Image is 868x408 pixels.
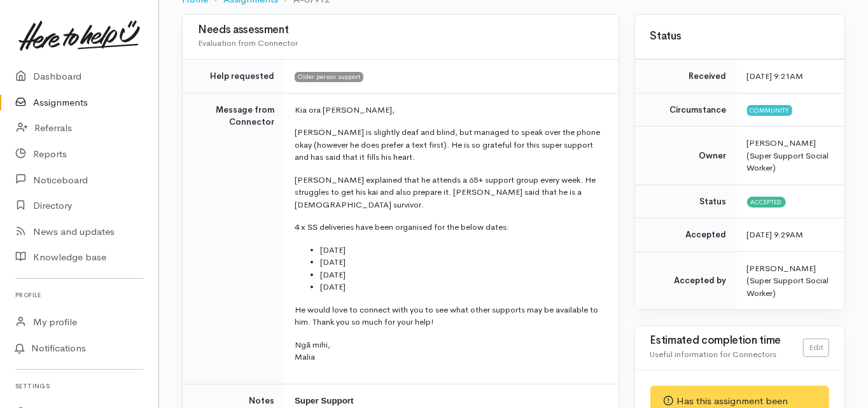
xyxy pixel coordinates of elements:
h3: Needs assessment [198,24,603,36]
span: Evaluation from Connector [198,38,298,48]
h6: Profile [15,286,143,304]
td: Status [635,185,737,218]
td: [PERSON_NAME] (Super Support Social Worker) [737,251,844,309]
td: Owner [635,127,737,185]
p: [PERSON_NAME] explained that he attends a 65+ support group every week. He struggles to get his k... [295,174,603,211]
li: [DATE] [320,244,603,257]
td: Accepted by [635,251,737,309]
h6: Settings [15,377,143,395]
td: Message from Connector [183,93,284,384]
span: Super Support [295,396,354,405]
span: Older person support [295,72,363,82]
li: [DATE] [320,269,603,281]
time: [DATE] 9:29AM [747,229,804,240]
li: [DATE] [320,256,603,269]
p: Kia ora [PERSON_NAME], [295,104,603,116]
td: Accepted [635,218,737,252]
span: Accepted [747,197,786,207]
td: Received [635,60,737,94]
a: Edit [803,339,829,357]
span: Community [747,105,792,115]
td: Circumstance [635,93,737,127]
p: He would love to connect with you to see what other supports may be available to him. Thank you s... [295,304,603,328]
h3: Status [650,31,829,43]
p: [PERSON_NAME] is slightly deaf and blind, but managed to speak over the phone okay (however he do... [295,126,603,164]
p: 4 x SS deliveries have been organised for the below dates: [295,221,603,234]
td: Help requested [183,60,284,94]
li: [DATE] [320,281,603,293]
span: Useful information for Connectors [650,349,777,360]
p: Ngā mihi, Malia [295,339,603,363]
h3: Estimated completion time [650,335,803,347]
time: [DATE] 9:21AM [747,71,804,81]
span: [PERSON_NAME] (Super Support Social Worker) [747,137,829,173]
